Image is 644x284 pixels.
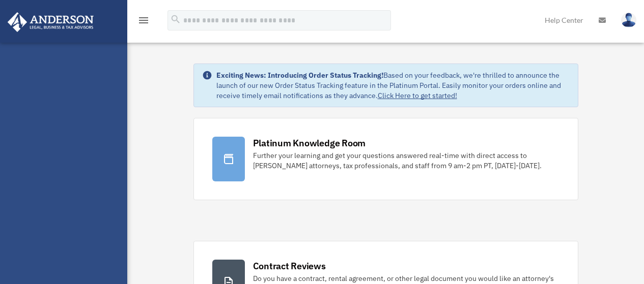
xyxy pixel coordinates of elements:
a: Platinum Knowledge Room Further your learning and get your questions answered real-time with dire... [193,118,578,200]
i: menu [137,14,150,26]
img: Anderson Advisors Platinum Portal [5,12,97,32]
strong: Exciting News: Introducing Order Status Tracking! [216,71,383,80]
div: Based on your feedback, we're thrilled to announce the launch of our new Order Status Tracking fe... [216,70,570,101]
a: Click Here to get started! [378,91,457,100]
div: Platinum Knowledge Room [253,137,366,149]
div: Contract Reviews [253,260,326,272]
a: menu [137,18,150,26]
img: User Pic [621,13,636,27]
div: Further your learning and get your questions answered real-time with direct access to [PERSON_NAM... [253,150,559,171]
i: search [170,14,181,25]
